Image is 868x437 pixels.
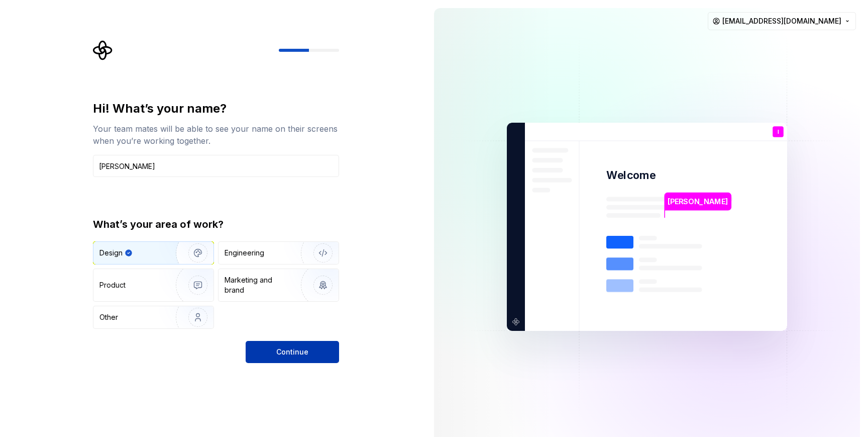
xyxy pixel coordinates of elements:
div: Hi! What’s your name? [93,101,339,117]
div: Design [99,248,123,258]
span: Continue [276,347,308,357]
input: Han Solo [93,155,339,177]
p: [PERSON_NAME] [668,196,728,207]
button: [EMAIL_ADDRESS][DOMAIN_NAME] [708,12,856,30]
p: I [778,129,779,135]
div: Other [99,312,118,322]
div: Engineering [225,248,264,258]
svg: Supernova Logo [93,40,113,60]
button: Continue [246,341,339,363]
div: Product [99,280,126,290]
p: Welcome [606,168,656,183]
span: [EMAIL_ADDRESS][DOMAIN_NAME] [722,16,841,26]
div: What’s your area of work? [93,217,339,231]
div: Marketing and brand [225,275,292,295]
div: Your team mates will be able to see your name on their screens when you’re working together. [93,123,339,147]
